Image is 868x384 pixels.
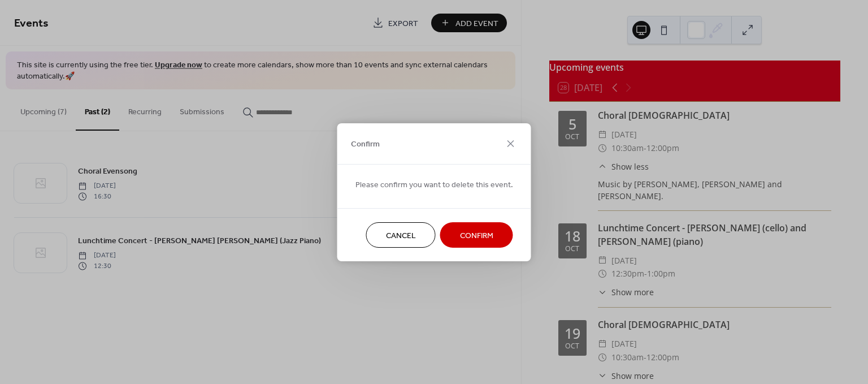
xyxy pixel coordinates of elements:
[351,139,380,150] span: Confirm
[440,222,513,248] button: Confirm
[366,222,436,248] button: Cancel
[386,230,416,241] span: Cancel
[460,230,493,241] span: Confirm
[355,179,513,191] span: Please confirm you want to delete this event.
